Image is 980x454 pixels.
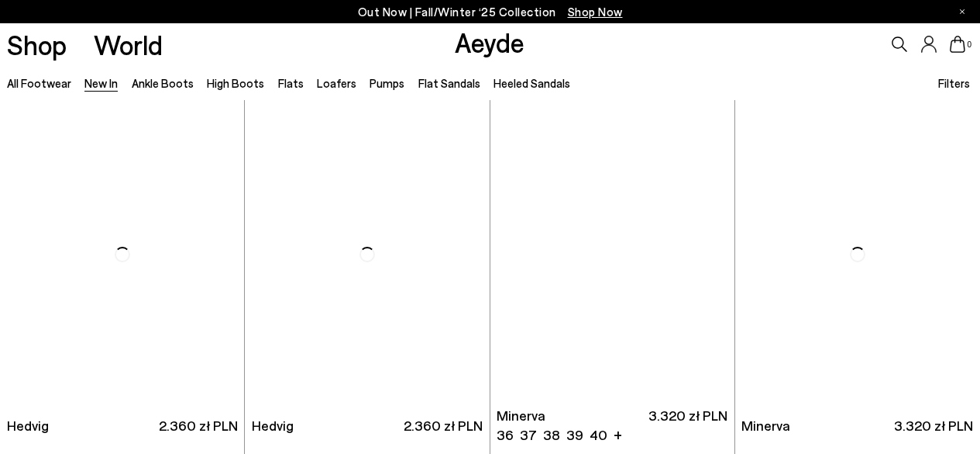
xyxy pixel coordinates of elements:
img: Minerva High Cowboy Boots [490,100,735,408]
li: + [614,424,622,445]
a: Loafers [317,76,356,90]
a: New In [84,76,118,90]
span: Hedvig [7,416,49,435]
li: 36 [497,425,514,445]
a: Hedvig 2.360 zł PLN [245,408,489,443]
li: 37 [520,425,537,445]
a: Ankle Boots [132,76,194,90]
span: 0 [965,40,973,49]
span: Minerva [741,416,790,435]
a: Next slide Previous slide [490,100,734,408]
a: High Boots [207,76,264,90]
span: Navigate to /collections/new-in [568,5,623,19]
span: Hedvig [252,416,294,435]
span: 2.360 zł PLN [159,416,238,435]
a: Heeled Sandals [493,76,570,90]
span: Filters [938,76,970,90]
span: 3.320 zł PLN [894,416,973,435]
span: Minerva [497,406,545,425]
div: 1 / 6 [490,100,735,408]
p: Out Now | Fall/Winter ‘25 Collection [358,2,623,22]
span: 2.360 zł PLN [404,416,483,435]
a: Aeyde [455,26,524,58]
li: 40 [590,425,607,445]
a: All Footwear [7,76,71,90]
img: Hedvig Cowboy Ankle Boots [245,100,489,408]
a: Flat Sandals [418,76,480,90]
li: 39 [566,425,583,445]
li: 38 [543,425,560,445]
a: Minerva 36 37 38 39 40 + 3.320 zł PLN [490,408,734,443]
a: 0 [950,36,965,53]
a: Pumps [370,76,404,90]
a: Flats [278,76,304,90]
a: World [94,31,163,58]
img: Minerva High Cowboy Boots [735,100,980,408]
a: Shop [7,31,67,58]
a: Minerva 3.320 zł PLN [735,408,980,443]
span: 3.320 zł PLN [648,406,727,445]
ul: variant [497,425,603,445]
